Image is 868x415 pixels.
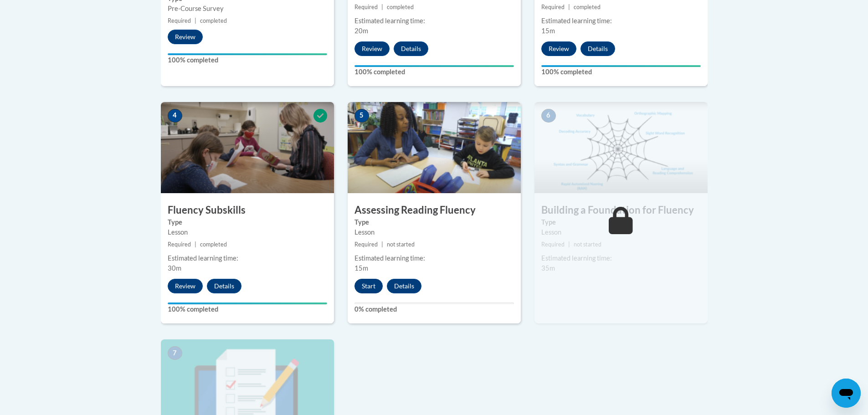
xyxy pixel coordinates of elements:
[354,109,369,123] span: 5
[541,253,701,263] div: Estimated learning time:
[541,27,555,35] span: 15m
[168,279,203,293] button: Review
[354,241,378,248] span: Required
[195,17,196,24] span: |
[348,203,521,217] h3: Assessing Reading Fluency
[541,264,555,272] span: 35m
[354,67,514,77] label: 100% completed
[394,41,428,56] button: Details
[168,264,181,272] span: 30m
[168,253,327,263] div: Estimated learning time:
[168,53,327,55] div: Your progress
[541,16,701,26] div: Estimated learning time:
[200,241,227,248] span: completed
[354,65,514,67] div: Your progress
[354,253,514,263] div: Estimated learning time:
[541,227,701,237] div: Lesson
[168,217,327,227] label: Type
[541,109,556,123] span: 6
[354,279,383,293] button: Start
[168,227,327,237] div: Lesson
[541,65,701,67] div: Your progress
[574,241,601,248] span: not started
[354,304,514,314] label: 0% completed
[161,102,334,193] img: Course Image
[541,67,701,77] label: 100% completed
[541,41,576,56] button: Review
[832,379,861,408] iframe: Button to launch messaging window
[381,4,383,10] span: |
[168,302,327,304] div: Your progress
[161,203,334,217] h3: Fluency Subskills
[387,279,421,293] button: Details
[354,227,514,237] div: Lesson
[354,41,390,56] button: Review
[354,16,514,26] div: Estimated learning time:
[354,264,368,272] span: 15m
[534,203,708,217] h3: Building a Foundation for Fluency
[168,55,327,65] label: 100% completed
[534,102,708,193] img: Course Image
[200,17,227,24] span: completed
[168,304,327,314] label: 100% completed
[168,4,327,14] div: Pre-Course Survey
[168,346,182,360] span: 7
[568,4,570,10] span: |
[168,109,182,123] span: 4
[541,217,701,227] label: Type
[387,241,415,248] span: not started
[354,27,368,35] span: 20m
[381,241,383,248] span: |
[195,241,196,248] span: |
[574,4,601,10] span: completed
[580,41,615,56] button: Details
[568,241,570,248] span: |
[168,241,191,248] span: Required
[354,4,378,10] span: Required
[541,241,565,248] span: Required
[168,30,203,44] button: Review
[387,4,414,10] span: completed
[348,102,521,193] img: Course Image
[207,279,241,293] button: Details
[541,4,565,10] span: Required
[354,217,514,227] label: Type
[168,17,191,24] span: Required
